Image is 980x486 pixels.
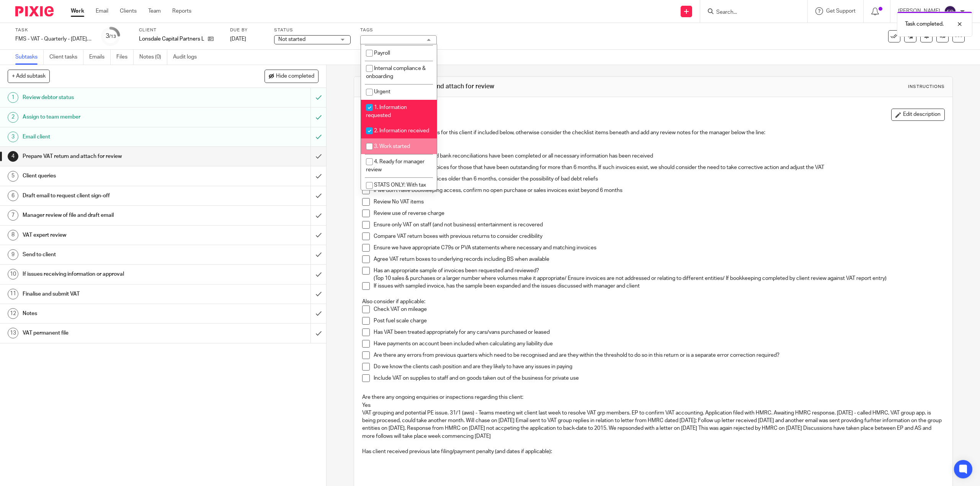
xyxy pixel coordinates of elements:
p: Please refer to the VAT specifics for this client if included below, otherwise consider the check... [362,129,944,137]
span: Internal compliance & onboarding [366,66,426,79]
button: + Add subtask [8,70,50,83]
p: Agree VAT return boxes to underlying records including BS when available [374,255,944,263]
span: 3. Work started [374,144,410,149]
div: 9 [8,249,18,260]
h1: VAT expert review [23,229,209,241]
img: svg%3E [944,5,956,18]
span: [DATE] [230,36,246,42]
span: Not started [278,37,305,42]
h1: VAT permanent file [23,327,209,339]
div: 2 [8,112,18,123]
p: Has an appropriate sample of invoices been requested and reviewed? [374,267,944,275]
h1: Email client [23,131,209,143]
span: 2. Information received [374,128,429,133]
h1: If issues receiving information or approval [23,268,209,280]
div: 11 [8,289,18,299]
label: Tags [360,27,437,33]
p: (Top 10 sales & purchases or a larger number where volumes make it appropriate/ Ensure invoices a... [374,275,944,282]
p: If we don't have bookkeeping access, confirm no open purchase or sales invoices exist beyond 6 mo... [374,187,944,194]
span: Payroll [374,50,390,56]
div: 12 [8,308,18,319]
div: 3 [8,132,18,142]
p: Yes [362,401,944,409]
p: Review No VAT items [374,198,944,206]
button: Hide completed [265,70,318,83]
span: 4. Ready for manager review [366,159,425,172]
span: Hide completed [276,73,314,80]
p: Equally, for open sales invoices older than 6 months, consider the possibility of bad debt reliefs [374,175,944,183]
a: Reports [172,7,191,15]
p: Lonsdale Capital Partners LLP [139,35,204,43]
div: 1 [8,92,18,103]
p: Are there any ongoing enquiries or inspections regarding this client: [362,393,944,401]
p: Do we know the clients cash position and are they likely to have any issues in paying [374,363,944,371]
p: Include VAT on supplies to staff and on goods taken out of the business for private use [374,374,944,382]
label: Status [274,27,351,33]
p: Task completed. [905,20,944,28]
h1: Prepare VAT return and attach for review [23,151,209,162]
a: Client tasks [49,50,83,65]
p: Has client received previous late filing/payment penalty (and dates if applicable): [362,448,944,455]
label: Due by [230,27,265,33]
a: Notes (0) [139,50,167,65]
a: Team [148,7,161,15]
div: 6 [8,190,18,201]
p: Compare VAT return boxes with previous returns to consider credibility [374,232,944,240]
h1: Manager review of file and draft email [23,210,209,221]
p: Post fuel scale charge [374,317,944,325]
div: FMS - VAT - Quarterly - May - July, 2025 [15,35,92,43]
p: Also consider if applicable: [362,298,944,306]
p: Ensure all bookkeeping and bank reconciliations have been completed or all necessary information ... [374,152,944,160]
p: If issues with sampled invoice, has the sample been expanded and the issues discussed with manage... [374,282,944,290]
h1: Client queries [23,170,209,182]
div: 7 [8,210,18,221]
p: Review use of reverse charge [374,210,944,217]
a: Clients [120,7,137,15]
h1: Prepare VAT return and attach for review [378,83,670,91]
a: Work [71,7,84,15]
div: 13 [8,328,18,338]
span: STATS ONLY: With tax [374,182,426,188]
p: Ensure we have appropriate C79s or PVA statements where necessary and matching invoices [374,244,944,252]
h1: Draft email to request client sign-off [23,190,209,202]
label: Client [139,27,220,33]
h1: Review debtor status [23,92,209,103]
p: Ensure only VAT on staff (and not business) entertainment is recovered [374,221,944,229]
span: 1. Information requested [366,105,407,118]
a: Email [96,7,108,15]
button: Edit description [891,109,945,121]
div: 5 [8,171,18,182]
div: 4 [8,151,18,162]
h1: Notes [23,308,209,319]
div: 8 [8,230,18,241]
p: Have payments on account been included when calculating any liability due [374,340,944,348]
a: Emails [89,50,111,65]
p: Check VAT on mileage [374,306,944,313]
h1: Assign to team member [23,111,209,123]
h1: Send to client [23,249,209,260]
a: Files [116,50,134,65]
a: Audit logs [173,50,203,65]
div: 3 [106,32,116,41]
a: Subtasks [15,50,44,65]
span: Urgent [374,89,390,94]
p: Are there any errors from previous quarters which need to be recognised and are they within the t... [374,351,944,359]
small: /13 [109,34,116,39]
p: VAT grouping and potential PE issue. 31/1 (aws) - Teams meeting wit client last week to resolve V... [362,409,944,440]
img: Pixie [15,6,54,16]
label: Task [15,27,92,33]
p: Has VAT been treated appropriately for any cars/vans purchased or leased [374,328,944,336]
div: Instructions [908,84,945,90]
p: Review open purchase invoices for those that have been outstanding for more than 6 months. If suc... [374,164,944,171]
div: 10 [8,269,18,280]
div: FMS - VAT - Quarterly - [DATE] - [DATE] [15,35,92,43]
h1: Finalise and submit VAT [23,288,209,300]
